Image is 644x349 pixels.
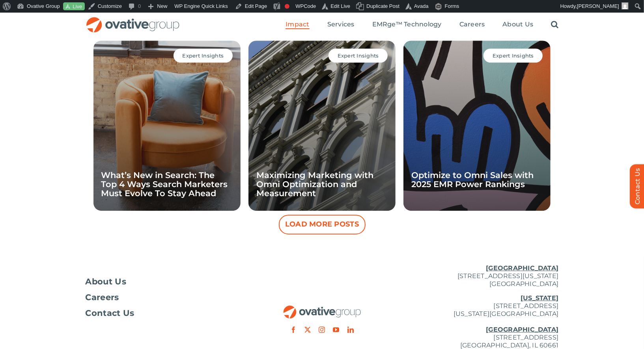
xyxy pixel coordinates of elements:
span: EMRge™ Technology [372,20,442,28]
span: About Us [86,278,127,286]
span: Careers [86,293,119,301]
a: Optimize to Omni Sales with 2025 EMR Power Rankings [411,170,534,189]
a: Services [327,20,355,29]
button: Load More Posts [279,215,366,234]
span: [PERSON_NAME] [577,3,619,9]
a: instagram [319,327,325,333]
span: About Us [502,20,533,28]
a: facebook [290,327,297,333]
a: linkedin [347,327,354,333]
nav: Footer Menu [86,278,243,317]
span: Services [327,20,355,28]
u: [GEOGRAPHIC_DATA] [486,326,558,333]
a: Careers [459,20,485,29]
div: Focus keyphrase not set [285,4,289,9]
a: OG_Full_horizontal_RGB [283,304,362,312]
a: What’s New in Search: The Top 4 Ways Search Marketers Must Evolve To Stay Ahead [101,170,228,198]
a: EMRge™ Technology [372,20,442,29]
u: [US_STATE] [521,294,558,302]
a: Contact Us [86,309,243,317]
span: Careers [459,20,485,28]
a: OG_Full_horizontal_RGB [86,16,180,24]
span: Impact [286,20,309,28]
a: Careers [86,293,243,301]
p: [STREET_ADDRESS][US_STATE] [GEOGRAPHIC_DATA] [401,264,559,288]
a: Maximizing Marketing with Omni Optimization and Measurement [256,170,373,198]
a: youtube [333,327,340,333]
a: Live [63,2,85,11]
a: Search [551,20,558,29]
span: Contact Us [86,309,134,317]
nav: Menu [286,12,558,37]
a: Impact [286,20,309,29]
u: [GEOGRAPHIC_DATA] [486,264,558,272]
a: twitter [304,327,311,333]
a: About Us [502,20,533,29]
a: About Us [86,278,243,286]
